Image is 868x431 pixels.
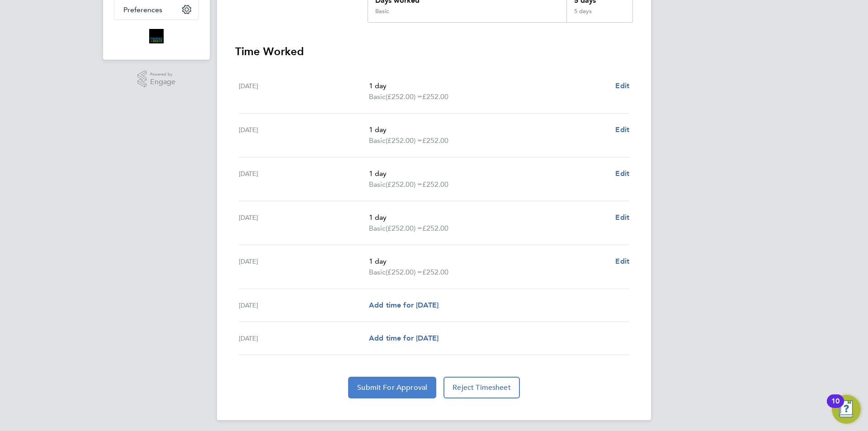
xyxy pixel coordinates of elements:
[386,180,422,189] span: (£252.00) =
[369,300,439,311] a: Add time for [DATE]
[369,179,386,190] span: Basic
[615,213,629,222] span: Edit
[239,124,369,146] div: [DATE]
[422,136,448,145] span: £252.00
[369,223,386,234] span: Basic
[386,224,422,232] span: (£252.00) =
[150,78,175,86] span: Engage
[369,267,386,278] span: Basic
[357,383,427,392] span: Submit For Approval
[348,377,436,398] button: Submit For Approval
[422,92,448,101] span: £252.00
[239,333,369,344] div: [DATE]
[443,377,520,398] button: Reject Timesheet
[239,256,369,278] div: [DATE]
[137,71,176,88] a: Powered byEngage
[369,135,386,146] span: Basic
[386,92,422,101] span: (£252.00) =
[386,136,422,145] span: (£252.00) =
[832,395,861,424] button: Open Resource Center, 10 new notifications
[239,300,369,311] div: [DATE]
[239,212,369,234] div: [DATE]
[422,180,448,189] span: £252.00
[369,168,608,179] p: 1 day
[369,212,608,223] p: 1 day
[239,81,369,102] div: [DATE]
[566,8,632,22] div: 5 days
[239,168,369,190] div: [DATE]
[369,91,386,102] span: Basic
[235,44,633,59] h3: Time Worked
[369,256,608,267] p: 1 day
[375,8,389,15] div: Basic
[114,29,199,43] a: Go to home page
[615,256,629,267] a: Edit
[369,334,439,342] span: Add time for [DATE]
[615,168,629,179] a: Edit
[615,124,629,135] a: Edit
[150,71,175,78] span: Powered by
[386,268,422,276] span: (£252.00) =
[123,5,162,14] span: Preferences
[369,301,439,309] span: Add time for [DATE]
[369,81,608,91] p: 1 day
[149,29,164,43] img: bromak-logo-retina.png
[422,224,448,232] span: £252.00
[615,257,629,265] span: Edit
[422,268,448,276] span: £252.00
[615,169,629,178] span: Edit
[453,383,511,392] span: Reject Timesheet
[831,401,840,413] div: 10
[615,125,629,134] span: Edit
[615,212,629,223] a: Edit
[615,81,629,90] span: Edit
[369,333,439,344] a: Add time for [DATE]
[615,81,629,91] a: Edit
[369,124,608,135] p: 1 day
